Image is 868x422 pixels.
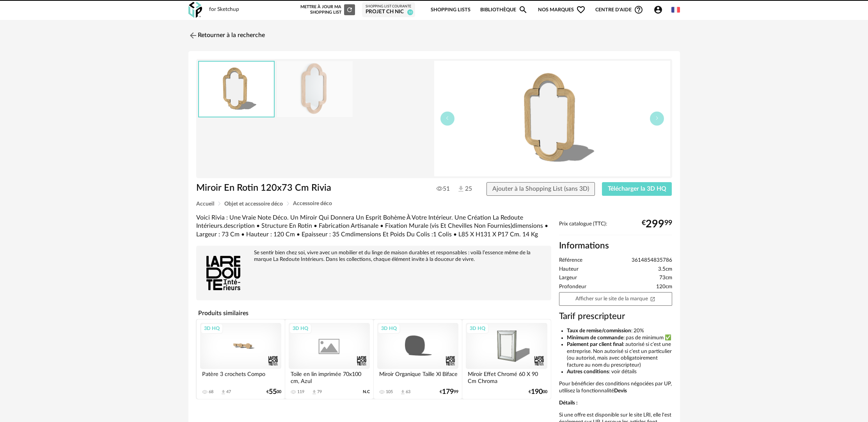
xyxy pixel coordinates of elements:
[200,369,281,385] div: Patère 3 crochets Compo
[559,284,586,291] span: Profondeur
[559,266,579,273] span: Hauteur
[559,221,672,235] div: Prix catalogue (TTC):
[567,328,672,335] li: : 20%
[299,4,355,15] div: Mettre à jour ma Shopping List
[378,323,400,333] div: 3D HQ
[188,31,198,40] img: svg+xml;base64,PHN2ZyB3aWR0aD0iMjQiIGhlaWdodD0iMjQiIHZpZXdCb3g9IjAgMCAyNCAyNCIgZmlsbD0ibm9uZSIgeG...
[366,4,412,9] div: Shopping List courante
[567,369,672,376] li: : voir détails
[224,201,283,207] span: Objet et accessoire déco
[293,201,332,206] span: Accessoire déco
[518,5,528,14] span: Magnify icon
[671,5,680,14] img: fr
[466,369,547,385] div: Miroir Effet Chromé 60 X 90 Cm Chroma
[196,201,672,207] div: Breadcrumb
[642,221,672,227] div: € 99
[196,201,214,207] span: Accueil
[559,400,577,406] b: Détails :
[196,214,551,239] div: Voici Rivia : Une Vraie Note Déco. Un Miroir Qui Donnera Un Esprit Bohème À Votre Intérieur. Une ...
[462,319,550,399] a: 3D HQ Miroir Effet Chromé 60 X 90 Cm Chroma €19000
[437,185,450,193] span: 51
[317,389,322,395] div: 79
[346,7,353,12] span: Refresh icon
[480,1,528,19] a: BibliothèqueMagnify icon
[559,292,672,306] a: Afficher sur le site de la marqueOpen In New icon
[559,311,672,322] h3: Tarif prescripteur
[567,335,672,342] li: : pas de minimum ✅
[602,182,672,196] button: Télécharger la 3D HQ
[653,5,663,14] span: Account Circle icon
[196,182,390,194] h1: Miroir En Rotin 120x73 Cm Rivia
[289,323,312,333] div: 3D HQ
[226,389,231,395] div: 47
[634,5,643,14] span: Help Circle Outline icon
[442,389,454,395] span: 179
[658,266,672,273] span: 3.5cm
[567,369,609,374] b: Autres conditions
[576,5,586,14] span: Heart Outline icon
[440,389,458,395] div: € 99
[608,186,666,192] span: Télécharger la 3D HQ
[492,186,589,192] span: Ajouter à la Shopping List (sans 3D)
[277,61,353,117] img: 5d71bc971c5dfbe94110fef3a6ecd6a7.jpg
[531,389,543,395] span: 190
[529,389,547,395] div: € 00
[366,4,412,16] a: Shopping List courante PROJET CH NIC 10
[650,296,655,301] span: Open In New icon
[209,389,213,395] div: 68
[200,250,247,296] img: brand logo
[266,389,281,395] div: € 00
[656,284,672,291] span: 120cm
[285,319,373,399] a: 3D HQ Toile en lin imprimée 70x100 cm, Azul 119 Download icon 79 N.C
[374,319,462,399] a: 3D HQ Miroir Organique Taille Xl Biface 105 Download icon 63 €17999
[434,61,670,176] img: thumbnail.png
[659,275,672,282] span: 73cm
[559,240,672,252] h2: Informations
[377,369,458,385] div: Miroir Organique Taille Xl Biface
[406,389,410,395] div: 63
[466,323,489,333] div: 3D HQ
[538,1,586,19] span: Nos marques
[457,185,472,193] span: 25
[646,221,664,227] span: 299
[567,342,623,347] b: Paiement par client final
[188,27,265,44] a: Retourner à la recherche
[559,275,577,282] span: Largeur
[201,323,223,333] div: 3D HQ
[199,62,274,117] img: thumbnail.png
[220,389,226,395] span: Download icon
[486,182,595,196] button: Ajouter à la Shopping List (sans 3D)
[407,9,413,15] span: 10
[632,257,672,264] span: 3614854835786
[209,6,239,13] div: for Sketchup
[614,388,627,394] b: Devis
[653,5,666,14] span: Account Circle icon
[297,389,304,395] div: 119
[400,389,406,395] span: Download icon
[567,328,631,333] b: Taux de remise/commission
[567,341,672,369] li: : autorisé si c’est une entreprise. Non autorisé si c’est un particulier (ou autorisé, mais avec ...
[431,1,470,19] a: Shopping Lists
[196,307,551,319] h4: Produits similaires
[559,381,672,394] p: Pour bénéficier des conditions négociées par UP, utilisez la fonctionnalité
[386,389,393,395] div: 105
[567,335,623,340] b: Minimum de commande
[269,389,277,395] span: 55
[200,250,547,263] div: Se sentir bien chez soi, vivre avec un mobilier et du linge de maison durables et responsables : ...
[311,389,317,395] span: Download icon
[197,319,285,399] a: 3D HQ Patère 3 crochets Compo 68 Download icon 47 €5500
[188,2,202,18] img: OXP
[457,185,465,193] img: Téléchargements
[289,369,370,385] div: Toile en lin imprimée 70x100 cm, Azul
[559,257,582,264] span: Référence
[595,5,643,14] span: Centre d'aideHelp Circle Outline icon
[366,9,412,16] div: PROJET CH NIC
[363,389,370,395] span: N.C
